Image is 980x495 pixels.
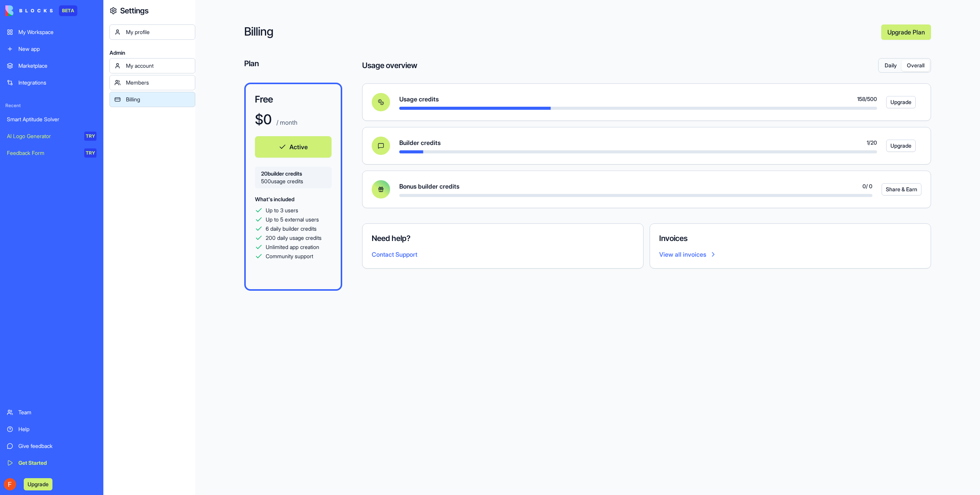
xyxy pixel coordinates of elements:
button: Upgrade [886,96,916,108]
div: Billing [126,96,190,103]
a: Upgrade [886,140,912,152]
img: logo [5,5,53,16]
a: Marketplace [2,58,101,73]
span: What's included [255,196,294,202]
a: Billing [109,92,195,107]
span: Community support [266,252,313,260]
a: Feedback FormTRY [2,145,101,161]
div: Get Started [18,459,96,467]
a: Smart Aptitude Solver [2,112,101,127]
p: / month [275,118,297,127]
div: BETA [59,5,77,16]
span: Up to 3 users [266,207,298,214]
h1: $ 0 [255,112,272,127]
a: Integrations [2,75,101,90]
button: Overall [902,60,929,71]
span: Bonus builder credits [399,182,459,191]
span: Recent [2,103,101,109]
span: 1 / 20 [867,139,877,147]
div: My profile [126,28,190,36]
div: TRY [84,148,96,158]
span: Up to 5 external users [266,216,319,223]
a: Get Started [2,455,101,471]
a: BETA [5,5,77,16]
div: AI Logo Generator [7,132,79,140]
button: Contact Support [372,250,417,259]
a: New app [2,41,101,57]
div: Feedback Form [7,149,79,157]
a: View all invoices [659,250,921,259]
span: 20 builder credits [261,170,325,177]
a: Upgrade [886,96,912,108]
span: 158 / 500 [857,95,877,103]
div: My Workspace [18,28,96,36]
h4: Need help? [372,233,634,244]
h4: Usage overview [362,60,417,71]
a: My profile [109,24,195,40]
button: Upgrade [24,478,52,490]
a: Free$0 / monthActive20builder credits500usage creditsWhat's includedUp to 3 usersUp to 5 external... [244,83,342,291]
h3: Free [255,93,332,106]
div: Help [18,425,96,433]
a: Help [2,422,101,437]
button: Share & Earn [882,183,921,195]
span: 500 usage credits [261,177,325,185]
div: TRY [84,132,96,141]
a: My account [109,58,195,73]
img: ACg8ocIREiN4b7nep79NXl5C2QvM5OILa-mwVPgoeF19UtlKNFLJTw=s96-c [4,478,16,490]
div: My account [126,62,190,70]
button: Daily [880,60,902,71]
span: Builder credits [399,138,441,147]
a: Team [2,405,101,420]
span: Usage credits [399,94,439,104]
a: Upgrade Plan [881,24,931,40]
h4: Invoices [659,233,921,244]
button: Active [255,136,332,158]
h4: Plan [244,58,342,69]
h2: Billing [244,24,875,40]
div: Members [126,79,190,86]
div: Integrations [18,79,96,86]
div: Marketplace [18,62,96,70]
div: Team [18,409,96,416]
h4: Settings [120,5,149,16]
span: 200 daily usage credits [266,234,322,242]
a: Give feedback [2,438,101,454]
span: Admin [109,49,195,57]
button: Upgrade [886,140,916,152]
div: Smart Aptitude Solver [7,116,96,123]
a: Upgrade [24,480,52,488]
div: Give feedback [18,442,96,450]
a: Members [109,75,195,90]
span: 0 / 0 [862,182,872,190]
span: Unlimited app creation [266,243,319,251]
a: AI Logo GeneratorTRY [2,129,101,144]
span: 6 daily builder credits [266,225,317,233]
div: New app [18,45,96,53]
a: My Workspace [2,24,101,40]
